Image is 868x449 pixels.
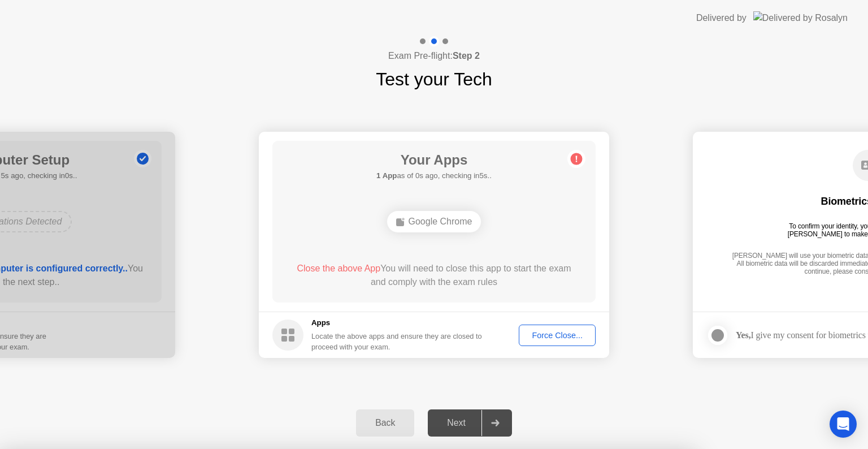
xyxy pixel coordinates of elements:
[376,150,492,170] h1: Your Apps
[311,317,483,329] h5: Apps
[289,262,580,289] div: You will need to close this app to start the exam and comply with the exam rules
[297,264,380,273] span: Close the above App
[696,11,747,25] div: Delivered by
[388,49,480,63] h4: Exam Pre-flight:
[359,418,411,428] div: Back
[311,331,483,352] div: Locate the above apps and ensure they are closed to proceed with your exam.
[431,418,481,428] div: Next
[736,330,750,340] strong: Yes,
[523,331,592,340] div: Force Close...
[830,411,857,438] div: Open Intercom Messenger
[453,51,480,61] b: Step 2
[376,66,492,93] h1: Test your Tech
[387,211,481,232] div: Google Chrome
[376,170,492,182] h5: as of 0s ago, checking in5s..
[753,11,848,24] img: Delivered by Rosalyn
[376,171,397,180] b: 1 App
